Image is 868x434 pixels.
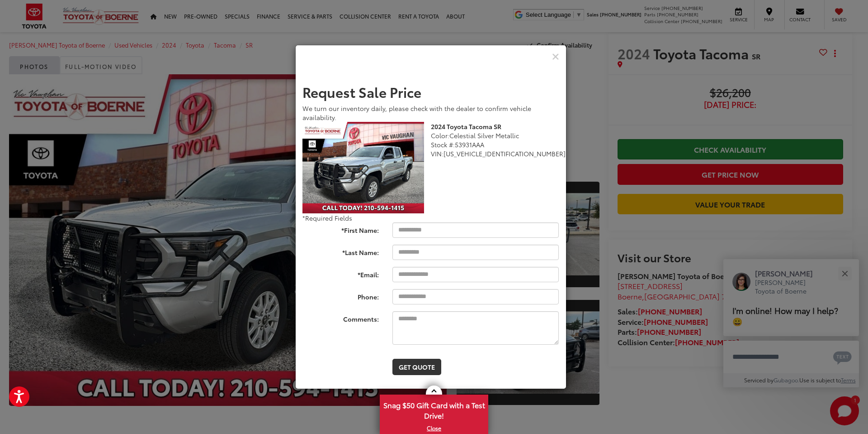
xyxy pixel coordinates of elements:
[296,289,386,301] label: Phone:
[302,213,352,222] span: *Required Fields
[302,122,424,213] img: 2024 Toyota Tacoma SR
[443,149,566,158] span: [US_VEHICLE_IDENTIFICATION_NUMBER]
[302,104,559,122] div: We turn our inventory daily, please check with the dealer to confirm vehicle availability.
[296,245,386,257] label: *Last Name:
[455,140,484,149] span: 53931AAA
[431,140,455,149] span: Stock #:
[431,122,501,131] b: 2024 Toyota Tacoma SR
[392,359,441,375] button: Get Quote
[302,84,559,99] h2: Request Sale Price
[296,222,386,235] label: *First Name:
[431,131,449,140] span: Color:
[381,395,487,423] span: Snag $50 Gift Card with a Test Drive!
[449,131,519,140] span: Celestial Silver Metallic
[431,149,443,158] span: VIN:
[552,51,559,62] button: Close
[296,311,386,323] label: Comments:
[296,267,386,279] label: *Email:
